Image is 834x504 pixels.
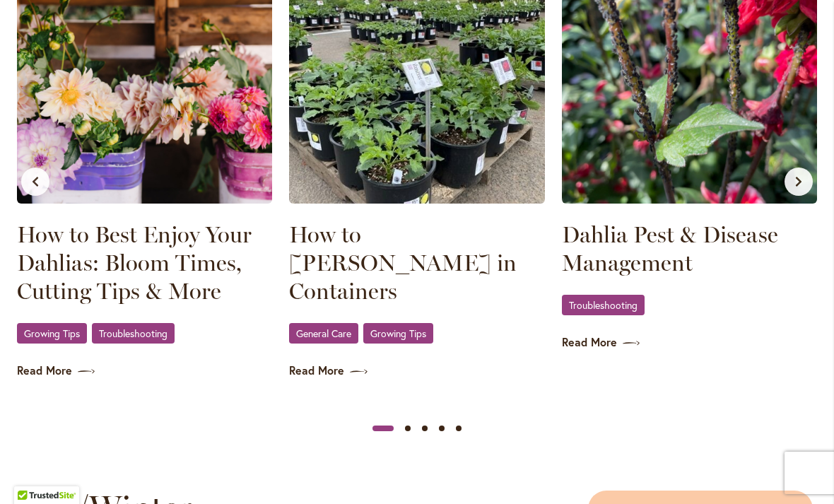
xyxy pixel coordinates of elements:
[399,420,416,437] button: Slide 2
[785,168,813,196] button: Next slide
[372,420,394,437] button: Slide 1
[99,329,168,338] span: Troubleshooting
[569,300,638,310] span: Troubleshooting
[562,334,817,351] a: Read More
[416,420,433,437] button: Slide 3
[562,295,645,315] a: Troubleshooting
[370,329,426,338] span: Growing Tips
[21,168,49,196] button: Previous slide
[17,221,272,305] a: How to Best Enjoy Your Dahlias: Bloom Times, Cutting Tips & More
[24,329,80,338] span: Growing Tips
[289,363,544,379] a: Read More
[289,323,358,344] a: General Care
[17,323,87,344] a: Growing Tips
[433,420,450,437] button: Slide 4
[363,323,433,344] a: Growing Tips
[289,221,544,305] a: How to [PERSON_NAME] in Containers
[17,322,272,346] div: ,
[296,329,351,338] span: General Care
[450,420,467,437] button: Slide 5
[17,363,272,379] a: Read More
[92,323,175,344] a: Troubleshooting
[562,221,817,277] a: Dahlia Pest & Disease Management
[289,322,544,346] div: ,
